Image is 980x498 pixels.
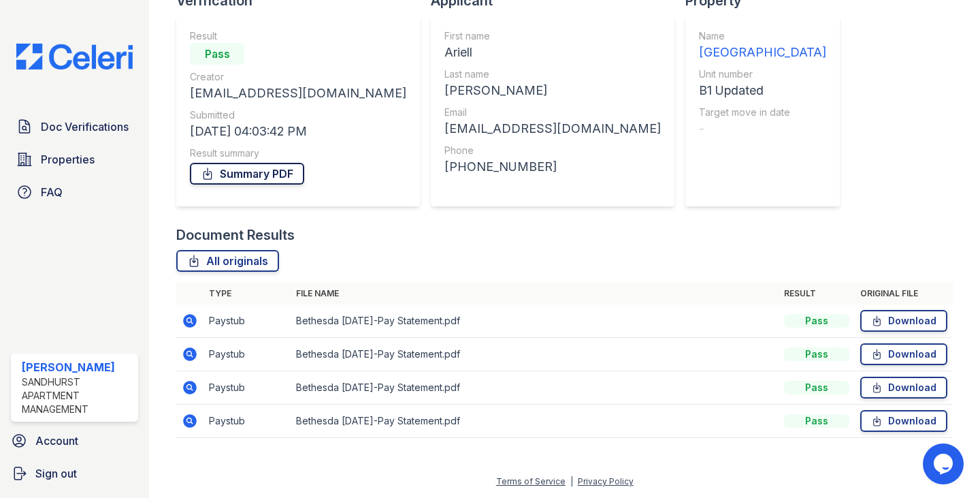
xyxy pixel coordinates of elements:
a: FAQ [11,178,138,206]
a: Name [GEOGRAPHIC_DATA] [699,29,826,62]
th: Original file [855,283,953,305]
span: Properties [41,151,95,168]
div: Submitted [190,108,406,122]
div: [EMAIL_ADDRESS][DOMAIN_NAME] [444,119,661,138]
td: Bethesda [DATE]-Pay Statement.pdf [291,305,779,338]
td: Paystub [203,305,291,338]
td: Paystub [203,338,291,371]
a: Terms of Service [496,476,566,486]
a: Download [860,310,947,332]
td: Bethesda [DATE]-Pay Statement.pdf [291,371,779,405]
div: [PHONE_NUMBER] [444,157,661,176]
div: [EMAIL_ADDRESS][DOMAIN_NAME] [190,84,406,103]
a: Doc Verifications [11,113,138,140]
div: Pass [190,43,244,65]
td: Paystub [203,371,291,405]
a: All originals [176,250,279,272]
div: B1 Updated [699,81,826,100]
div: - [699,119,826,138]
div: Pass [784,314,849,328]
div: Name [699,29,826,43]
div: Creator [190,70,406,84]
div: Pass [784,414,849,428]
div: Last name [444,67,661,81]
div: Email [444,106,661,119]
div: Sandhurst Apartment Management [22,375,133,416]
div: Document Results [176,225,295,245]
a: Summary PDF [190,163,304,185]
a: Download [860,343,947,365]
div: Target move in date [699,106,826,119]
a: Download [860,410,947,432]
span: Sign out [35,465,77,482]
div: First name [444,29,661,43]
a: Download [860,377,947,399]
div: Pass [784,381,849,394]
td: Paystub [203,405,291,438]
div: Phone [444,144,661,157]
a: Properties [11,146,138,173]
th: Type [203,283,291,305]
div: Unit number [699,67,826,81]
div: Result summary [190,146,406,160]
div: Result [190,29,406,43]
span: Account [35,433,78,449]
a: Account [5,427,144,454]
div: Ariell [444,43,661,62]
div: [DATE] 04:03:42 PM [190,122,406,141]
div: Pass [784,347,849,361]
th: Result [779,283,855,305]
img: CE_Logo_Blue-a8612792a0a2168367f1c8372b55b34899dd931a85d93a1a3d3e32e68fde9ad4.png [5,44,144,69]
span: FAQ [41,184,63,200]
div: [GEOGRAPHIC_DATA] [699,43,826,62]
div: [PERSON_NAME] [22,359,133,375]
span: Doc Verifications [41,119,129,135]
td: Bethesda [DATE]-Pay Statement.pdf [291,405,779,438]
div: | [570,476,573,486]
a: Sign out [5,460,144,487]
div: [PERSON_NAME] [444,81,661,100]
th: File name [291,283,779,305]
a: Privacy Policy [578,476,634,486]
iframe: chat widget [923,443,966,484]
td: Bethesda [DATE]-Pay Statement.pdf [291,338,779,371]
